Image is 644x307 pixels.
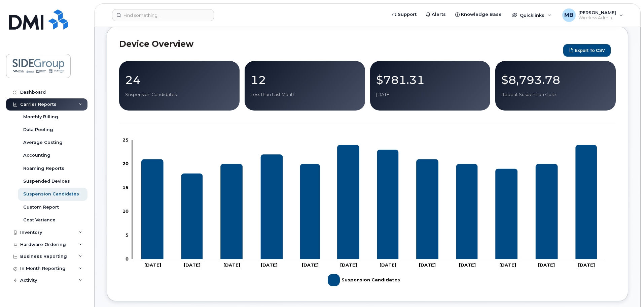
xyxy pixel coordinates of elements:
[520,12,544,18] span: Quicklinks
[126,256,129,262] tspan: 0
[507,8,556,22] div: Quicklinks
[261,262,278,268] tspan: [DATE]
[328,271,400,289] g: Suspension Candidates
[125,74,234,86] p: 24
[432,11,446,18] span: Alerts
[501,92,610,98] p: Repeat Suspension Costs
[251,74,359,86] p: 12
[112,9,214,21] input: Find something...
[578,262,595,268] tspan: [DATE]
[251,92,359,98] p: Less than Last Month
[119,39,560,49] h2: Device Overview
[126,232,129,238] tspan: 5
[578,10,616,15] span: [PERSON_NAME]
[499,262,516,268] tspan: [DATE]
[122,161,129,166] tspan: 20
[419,262,436,268] tspan: [DATE]
[451,8,506,21] a: Knowledge Base
[376,74,485,86] p: $781.31
[398,11,417,18] span: Support
[558,8,628,22] div: Mitch Bombier
[223,262,240,268] tspan: [DATE]
[501,74,610,86] p: $8,793.78
[380,262,396,268] tspan: [DATE]
[340,262,357,268] tspan: [DATE]
[122,137,606,289] g: Chart
[578,15,616,21] span: Wireless Admin
[461,11,502,18] span: Knowledge Base
[387,8,421,21] a: Support
[421,8,451,21] a: Alerts
[122,209,129,214] tspan: 10
[459,262,476,268] tspan: [DATE]
[141,145,597,259] g: Suspension Candidates
[538,262,555,268] tspan: [DATE]
[563,44,611,57] button: Export to CSV
[122,185,129,190] tspan: 15
[302,262,319,268] tspan: [DATE]
[376,92,485,98] p: [DATE]
[144,262,161,268] tspan: [DATE]
[564,11,573,19] span: MB
[125,92,234,98] p: Suspension Candidates
[122,137,129,143] tspan: 25
[328,271,400,289] g: Legend
[184,262,201,268] tspan: [DATE]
